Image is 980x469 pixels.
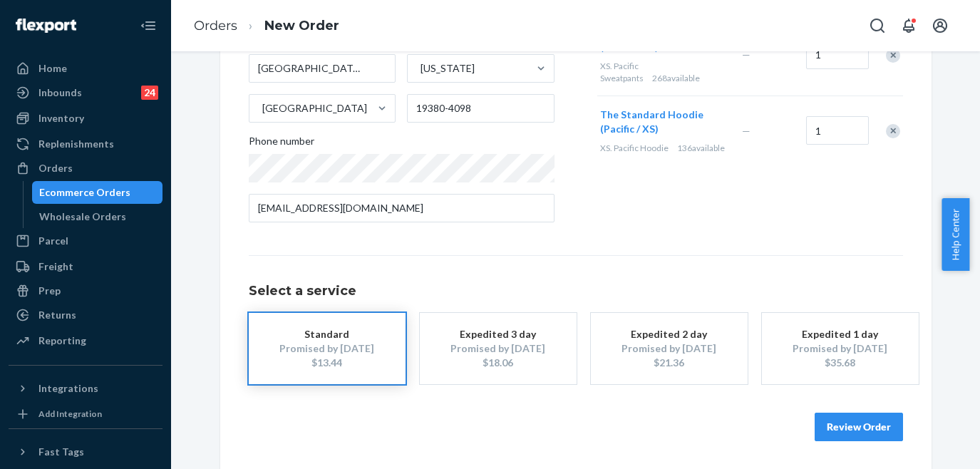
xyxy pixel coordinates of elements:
a: Orders [194,18,237,33]
button: Integrations [9,377,163,400]
span: XS. Pacific Hoodie [600,143,669,153]
span: XS. Pacific Sweatpants [600,61,644,83]
div: Fast Tags [38,445,84,459]
div: Remove Item [886,48,900,63]
a: Inbounds24 [9,81,163,104]
div: Wholesale Orders [39,210,126,224]
div: $13.44 [270,356,384,370]
a: Parcel [9,230,163,252]
div: Orders [38,161,73,175]
input: Quantity [806,41,869,69]
div: Inbounds [38,86,82,100]
button: Open account menu [926,11,954,40]
span: — [742,48,751,61]
div: Promised by [DATE] [441,341,555,356]
button: Fast Tags [9,440,163,463]
div: Prep [38,284,61,298]
input: [US_STATE] [419,61,421,76]
a: Inventory [9,107,163,130]
button: Open notifications [894,11,923,40]
button: Review Order [815,413,903,441]
a: Replenishments [9,133,163,155]
button: Expedited 3 dayPromised by [DATE]$18.06 [420,313,577,384]
div: [GEOGRAPHIC_DATA] [262,101,367,115]
div: $18.06 [441,356,555,370]
div: $35.68 [783,356,897,370]
div: Expedited 2 day [612,327,726,341]
input: Email (Only Required for International) [249,194,555,222]
input: [GEOGRAPHIC_DATA] [261,101,262,115]
a: Orders [9,157,163,180]
div: $21.36 [612,356,726,370]
input: ZIP Code [407,94,555,123]
div: Promised by [DATE] [612,341,726,356]
ol: breadcrumbs [182,5,351,47]
div: Returns [38,308,76,322]
button: Help Center [942,198,969,271]
div: Parcel [38,234,68,248]
span: The Standard Sweatpants (Pacific / XS) [600,26,725,53]
span: Phone number [249,134,314,154]
div: Integrations [38,381,98,396]
input: City [249,54,396,83]
button: The Standard Hoodie (Pacific / XS) [600,108,725,136]
div: Remove Item [886,124,900,138]
div: Ecommerce Orders [39,185,130,200]
div: Add Integration [38,408,102,420]
input: Quantity [806,116,869,145]
a: Home [9,57,163,80]
a: Freight [9,255,163,278]
a: Add Integration [9,406,163,423]
div: 24 [141,86,158,100]
a: Prep [9,279,163,302]
a: Reporting [9,329,163,352]
button: Expedited 2 dayPromised by [DATE]$21.36 [591,313,748,384]
div: Inventory [38,111,84,125]
div: Home [38,61,67,76]
div: Reporting [38,334,86,348]
div: Expedited 1 day [783,327,897,341]
a: Returns [9,304,163,326]
div: Expedited 3 day [441,327,555,341]
div: Promised by [DATE] [270,341,384,356]
div: [US_STATE] [421,61,475,76]
a: Wholesale Orders [32,205,163,228]
img: Flexport logo [16,19,76,33]
div: Freight [38,259,73,274]
div: Promised by [DATE] [783,341,897,356]
a: New Order [264,18,339,33]
button: Expedited 1 dayPromised by [DATE]$35.68 [762,313,919,384]
span: — [742,125,751,137]
div: Standard [270,327,384,341]
span: 136 available [677,143,725,153]
a: Ecommerce Orders [32,181,163,204]
h1: Select a service [249,284,903,299]
button: Open Search Box [863,11,892,40]
div: Replenishments [38,137,114,151]
span: 268 available [652,73,700,83]
button: StandardPromised by [DATE]$13.44 [249,313,406,384]
button: Close Navigation [134,11,163,40]
span: The Standard Hoodie (Pacific / XS) [600,108,703,135]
